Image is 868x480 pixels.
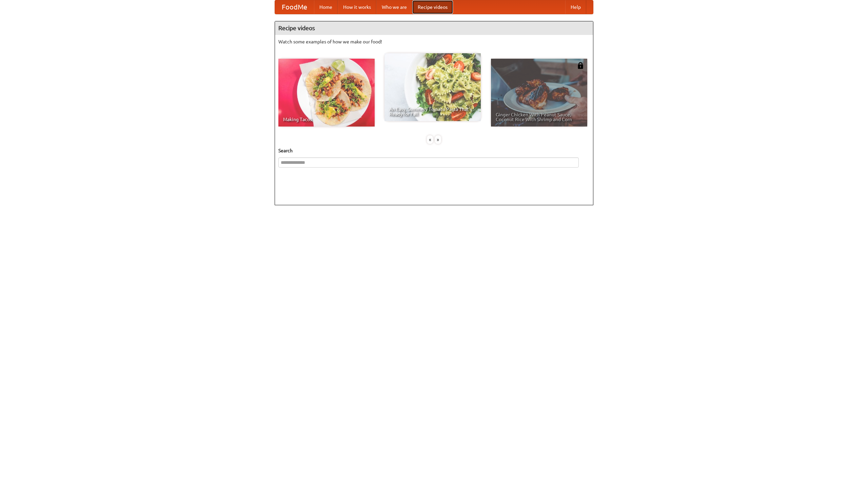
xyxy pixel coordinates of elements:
a: Who we are [376,0,412,14]
a: FoodMe [275,0,314,14]
a: Help [565,0,586,14]
h4: Recipe videos [275,21,593,35]
p: Watch some examples of how we make our food! [278,38,590,45]
a: Making Tacos [278,59,375,127]
span: Making Tacos [283,117,370,122]
a: Home [314,0,338,14]
h5: Search [278,147,590,154]
a: An Easy, Summery Tomato Pasta That's Ready for Fall [384,53,481,121]
div: » [435,135,441,144]
div: « [427,135,433,144]
span: An Easy, Summery Tomato Pasta That's Ready for Fall [389,107,476,116]
img: 483408.png [577,62,584,69]
a: Recipe videos [412,0,453,14]
a: How it works [338,0,376,14]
